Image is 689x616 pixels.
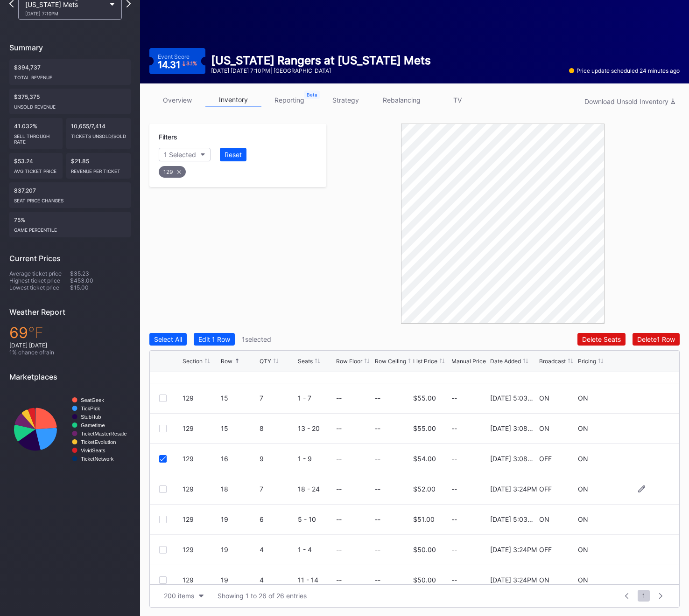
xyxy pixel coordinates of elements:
[205,93,261,107] a: inventory
[14,165,58,174] div: Avg ticket price
[260,576,295,584] div: 4
[375,424,380,432] div: --
[9,118,63,149] div: 41.032%
[336,485,342,493] div: --
[580,95,680,108] button: Download Unsold Inventory
[186,61,197,66] div: 3.1 %
[582,335,621,343] div: Delete Seats
[260,455,295,463] div: 9
[336,424,342,432] div: --
[539,455,552,463] div: OFF
[158,53,190,60] div: Event Score
[633,333,680,346] button: Delete1 Row
[9,270,70,277] div: Average ticket price
[81,422,105,428] text: Gametime
[183,485,218,493] div: 129
[70,277,131,284] div: $453.00
[9,43,131,52] div: Summary
[260,546,295,554] div: 4
[9,388,131,470] svg: Chart title
[9,342,131,349] div: [DATE] [DATE]
[578,515,588,523] div: ON
[25,11,105,16] div: [DATE] 7:10PM
[578,576,588,584] div: ON
[375,358,406,365] div: Row Ceiling
[317,93,373,107] a: strategy
[577,333,626,346] button: Delete Seats
[71,130,126,139] div: Tickets Unsold/Sold
[164,151,196,159] div: 1 Selected
[451,394,487,402] div: --
[70,270,131,277] div: $35.23
[373,93,429,107] a: rebalancing
[413,515,435,523] div: $51.00
[9,349,131,356] div: 1 % chance of rain
[9,254,131,263] div: Current Prices
[375,546,380,554] div: --
[298,576,334,584] div: 11 - 14
[539,424,549,432] div: ON
[336,358,362,365] div: Row Floor
[158,60,197,69] div: 14.31
[14,100,126,110] div: Unsold Revenue
[578,424,588,432] div: ON
[539,576,549,584] div: ON
[336,455,342,463] div: --
[9,284,70,291] div: Lowest ticket price
[28,324,43,342] span: ℉
[183,358,203,365] div: Section
[154,335,182,343] div: Select All
[336,576,342,584] div: --
[261,93,317,107] a: reporting
[298,424,334,432] div: 13 - 20
[413,394,436,402] div: $55.00
[242,335,271,343] div: 1 selected
[221,546,257,554] div: 19
[81,448,105,453] text: VividSeats
[578,455,588,463] div: ON
[490,515,537,523] div: [DATE] 5:03PM
[490,546,537,554] div: [DATE] 3:24PM
[183,515,218,523] div: 129
[539,485,552,493] div: OFF
[298,515,334,523] div: 5 - 10
[375,576,380,584] div: --
[9,372,131,381] div: Marketplaces
[298,394,334,402] div: 1 - 7
[429,93,485,107] a: TV
[413,485,436,493] div: $52.00
[375,515,380,523] div: --
[9,89,131,114] div: $375,375
[159,148,211,161] button: 1 Selected
[637,335,675,343] div: Delete 1 Row
[298,455,334,463] div: 1 - 9
[81,414,101,420] text: StubHub
[159,133,317,141] div: Filters
[638,590,650,602] span: 1
[336,546,342,554] div: --
[221,515,257,523] div: 19
[81,397,104,403] text: SeatGeek
[9,277,70,284] div: Highest ticket price
[260,358,271,365] div: QTY
[539,358,566,365] div: Broadcast
[9,59,131,85] div: $394,737
[149,93,205,107] a: overview
[451,546,487,554] div: --
[260,424,295,432] div: 8
[451,424,487,432] div: --
[220,148,246,161] button: Reset
[578,546,588,554] div: ON
[183,424,218,432] div: 129
[81,406,100,411] text: TickPick
[81,439,116,445] text: TicketEvolution
[569,67,680,74] div: Price update scheduled 24 minutes ago
[66,118,131,149] div: 10,655/7,414
[81,456,114,462] text: TicketNetwork
[298,358,313,365] div: Seats
[66,153,131,179] div: $21.85
[9,324,131,342] div: 69
[218,592,307,600] div: Showing 1 to 26 of 26 entries
[490,424,537,432] div: [DATE] 3:08PM
[14,194,126,203] div: seat price changes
